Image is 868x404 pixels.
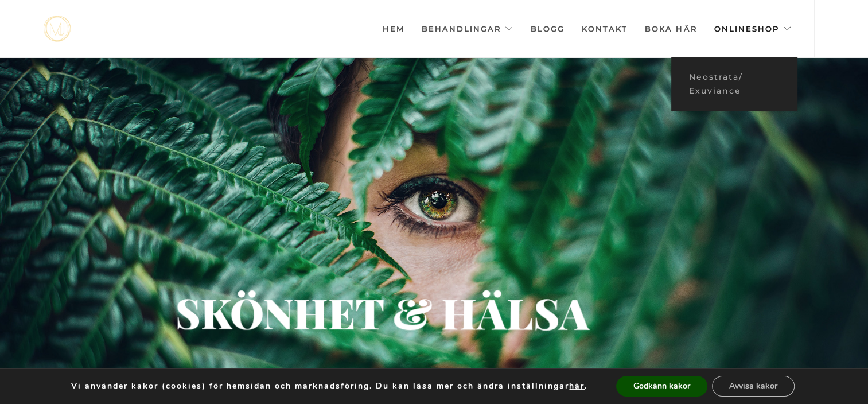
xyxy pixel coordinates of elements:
[671,67,797,102] a: Neostrata/ Exuviance
[569,381,585,391] button: här
[712,376,795,397] button: Avvisa kakor
[71,381,587,391] p: Vi använder kakor (cookies) för hemsidan och marknadsföring. Du kan läsa mer och ändra inställnin...
[44,16,71,42] a: mjstudio mjstudio mjstudio
[616,376,707,397] button: Godkänn kakor
[176,307,508,318] div: Skönhet & hälsa
[44,16,71,42] img: mjstudio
